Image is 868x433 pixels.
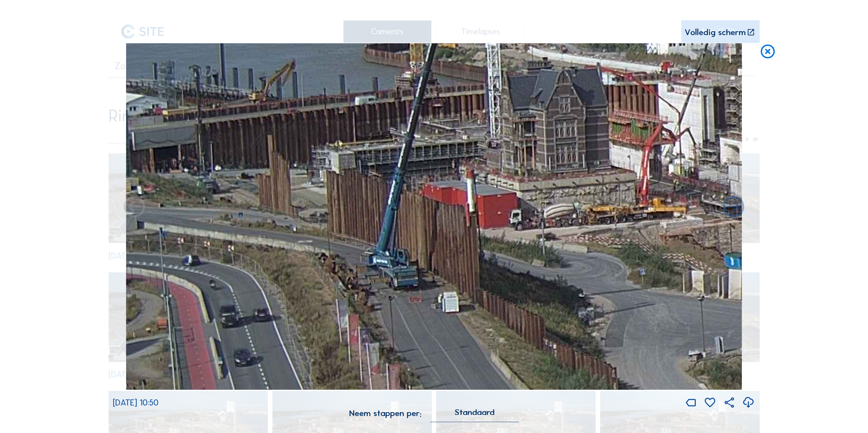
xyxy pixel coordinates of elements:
div: Standaard [455,409,495,415]
span: [DATE] 10:50 [113,397,159,408]
div: Neem stappen per: [349,409,422,418]
i: Back [721,195,746,220]
div: Volledig scherm [685,28,746,37]
i: Forward [122,195,147,220]
img: Image [126,43,742,390]
div: Standaard [430,409,519,422]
